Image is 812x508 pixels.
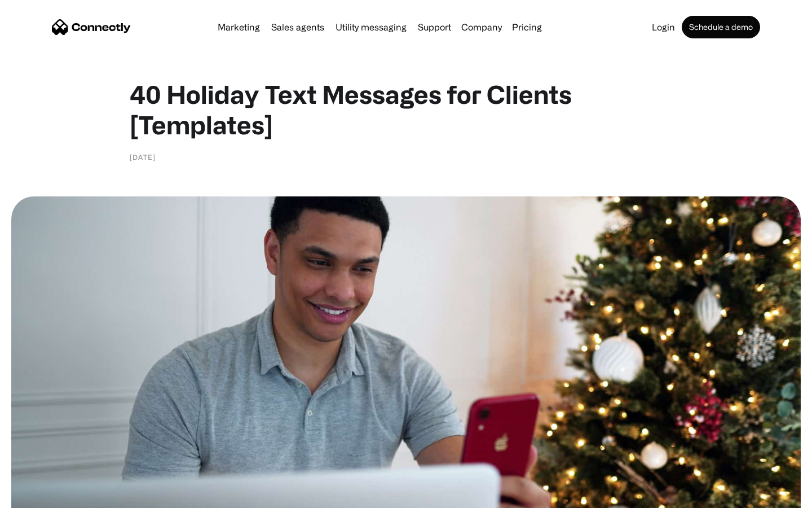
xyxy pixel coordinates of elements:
a: home [52,19,131,36]
a: Support [413,23,456,32]
div: Company [458,19,505,35]
aside: Language selected: English [11,488,68,504]
a: Schedule a demo [682,16,760,38]
div: Company [461,19,502,35]
div: [DATE] [130,151,156,163]
ul: Language list [23,488,68,504]
a: Login [647,23,679,32]
a: Utility messaging [331,23,411,32]
a: Pricing [507,23,546,32]
a: Marketing [213,23,264,32]
h1: 40 Holiday Text Messages for Clients [Templates] [130,79,682,140]
a: Sales agents [267,23,329,32]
